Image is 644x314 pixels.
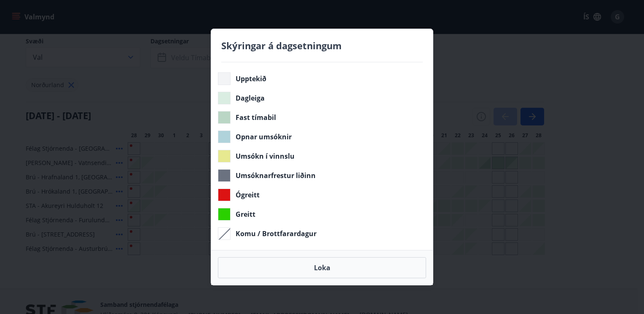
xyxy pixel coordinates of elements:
span: Umsóknarfrestur liðinn [236,171,316,180]
span: Upptekið [236,74,266,83]
span: Ógreitt [236,190,260,200]
span: Dagleiga [236,93,265,103]
span: Fast tímabil [236,113,276,122]
span: Greitt [236,210,255,219]
span: Umsókn í vinnslu [236,152,295,161]
span: Opnar umsóknir [236,132,292,141]
span: Komu / Brottfarardagur [236,229,317,238]
h4: Skýringar á dagsetningum [221,39,423,52]
button: Loka [218,257,426,278]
